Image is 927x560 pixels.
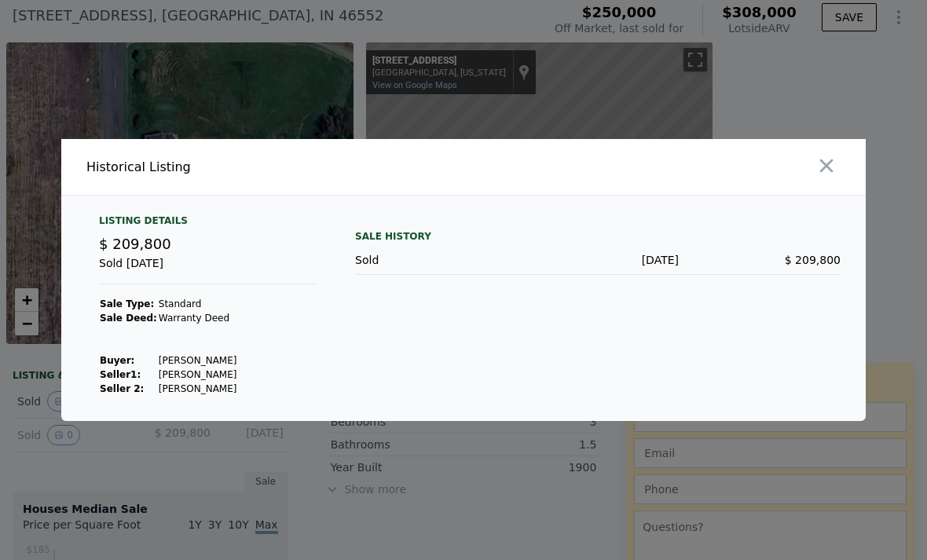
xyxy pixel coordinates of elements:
[100,369,141,380] strong: Seller 1 :
[100,383,144,394] strong: Seller 2:
[100,313,157,324] strong: Sale Deed:
[517,252,679,268] div: [DATE]
[785,254,841,266] span: $ 209,800
[158,353,238,368] td: [PERSON_NAME]
[100,298,154,309] strong: Sale Type:
[100,355,134,366] strong: Buyer :
[99,255,317,284] div: Sold [DATE]
[158,368,238,382] td: [PERSON_NAME]
[99,214,317,233] div: Listing Details
[86,158,457,177] div: Historical Listing
[355,227,841,246] div: Sale History
[99,236,171,252] span: $ 209,800
[158,382,238,396] td: [PERSON_NAME]
[158,297,238,311] td: Standard
[158,311,238,325] td: Warranty Deed
[355,252,517,268] div: Sold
